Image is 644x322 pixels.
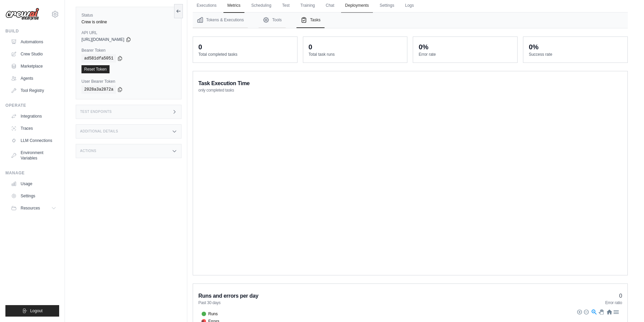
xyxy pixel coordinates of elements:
[8,178,59,189] a: Usage
[296,13,325,28] button: Tasks
[81,19,176,25] div: Crew is online
[80,149,96,153] h3: Actions
[8,61,59,72] a: Marketplace
[81,30,176,35] label: API URL
[619,292,622,300] span: 0
[605,300,622,305] span: Error ratio
[8,191,59,201] a: Settings
[8,135,59,146] a: LLM Connections
[8,111,59,122] a: Integrations
[198,88,234,93] span: only completed tasks
[8,147,59,164] a: Environment Variables
[5,170,59,176] div: Manage
[8,36,59,47] a: Automations
[583,309,588,314] div: Zoom Out
[606,309,612,315] div: Reset Zoom
[613,309,618,315] div: Menu
[81,48,176,53] label: Bearer Token
[81,54,116,63] code: ad581dfa5051
[81,13,176,18] label: Status
[577,309,581,314] div: Zoom In
[81,65,110,73] a: Reset Token
[193,13,248,28] button: Tokens & Executions
[80,110,112,114] h3: Test Endpoints
[8,49,59,59] a: Crew Studio
[81,37,124,42] span: [URL][DOMAIN_NAME]
[529,52,622,57] dt: Success rate
[309,52,402,57] dt: Total task runs
[419,42,428,52] div: 0%
[599,309,603,314] div: Panning
[81,79,176,84] label: User Bearer Token
[259,13,286,28] button: Tools
[198,292,259,300] span: Runs and errors per day
[529,42,539,52] div: 0%
[419,52,512,57] dt: Error rate
[30,308,43,314] span: Logout
[309,42,312,52] div: 0
[5,8,39,21] img: Logo
[198,300,221,305] span: Past 30 days
[80,129,118,133] h3: Additional Details
[5,28,59,34] div: Build
[8,85,59,96] a: Tool Registry
[198,79,250,88] span: Task Execution Time
[5,305,59,317] button: Logout
[193,13,628,28] nav: Tabs
[21,205,40,211] span: Resources
[8,203,59,214] button: Resources
[81,85,116,94] code: 2028a3a2872a
[8,123,59,134] a: Traces
[198,42,202,52] div: 0
[5,103,59,108] div: Operate
[8,73,59,84] a: Agents
[201,311,218,317] span: Runs
[198,52,292,57] dt: Total completed tasks
[591,309,596,315] div: Selection Zoom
